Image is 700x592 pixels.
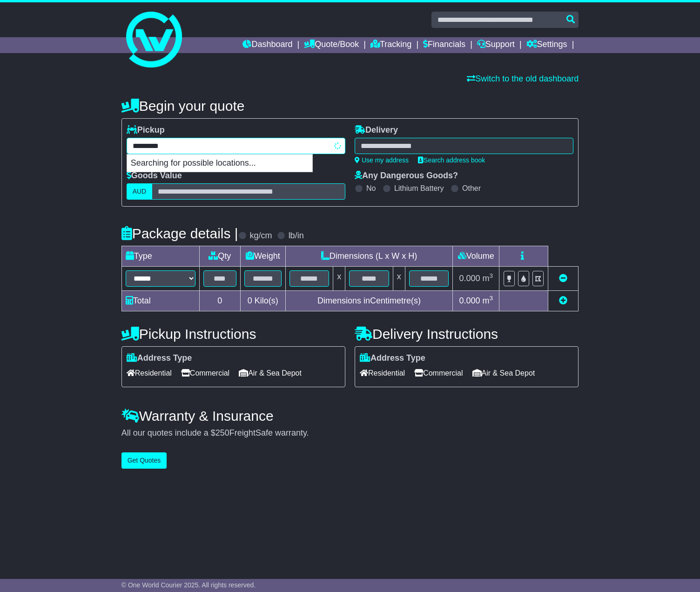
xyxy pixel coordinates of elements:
label: Lithium Battery [394,184,444,193]
span: Air & Sea Depot [472,366,535,380]
h4: Delivery Instructions [355,326,579,342]
span: m [483,274,493,283]
td: Type [121,246,199,267]
label: lb/in [289,231,304,241]
span: Air & Sea Depot [239,366,302,380]
td: x [393,267,405,291]
span: 0 [248,296,252,305]
a: Dashboard [242,37,292,53]
span: © One World Courier 2025. All rights reserved. [121,581,256,589]
label: AUD [127,183,153,200]
span: Commercial [414,366,463,380]
h4: Package details | [121,226,238,241]
td: Dimensions in Centimetre(s) [285,291,453,311]
h4: Warranty & Insurance [121,408,579,424]
td: x [333,267,345,291]
label: No [366,184,376,193]
label: Any Dangerous Goods? [355,171,458,181]
td: Weight [241,246,286,267]
td: 0 [199,291,240,311]
span: 0.000 [459,274,480,283]
label: Pickup [127,125,165,135]
a: Remove this item [559,274,567,283]
span: 250 [215,428,229,437]
label: Delivery [355,125,398,135]
td: Dimensions (L x W x H) [285,246,453,267]
span: Residential [360,366,405,380]
a: Search address book [418,156,485,164]
sup: 3 [490,272,493,279]
td: Total [121,291,199,311]
label: Other [462,184,481,193]
td: Kilo(s) [241,291,286,311]
a: Use my address [355,156,409,164]
sup: 3 [490,295,493,302]
a: Add new item [559,296,567,305]
label: Address Type [127,353,192,363]
span: Residential [127,366,172,380]
span: m [483,296,493,305]
div: All our quotes include a $ FreightSafe warranty. [121,428,579,438]
a: Settings [526,37,567,53]
a: Quote/Book [304,37,359,53]
button: Get Quotes [121,452,167,469]
h4: Pickup Instructions [121,326,345,342]
span: Commercial [181,366,229,380]
td: Qty [199,246,240,267]
p: Searching for possible locations... [127,155,312,172]
label: Address Type [360,353,425,363]
a: Switch to the old dashboard [467,74,579,83]
label: kg/cm [250,231,272,241]
a: Support [477,37,515,53]
label: Goods Value [127,171,182,181]
td: Volume [453,246,499,267]
h4: Begin your quote [121,98,579,114]
a: Financials [423,37,465,53]
a: Tracking [370,37,411,53]
span: 0.000 [459,296,480,305]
